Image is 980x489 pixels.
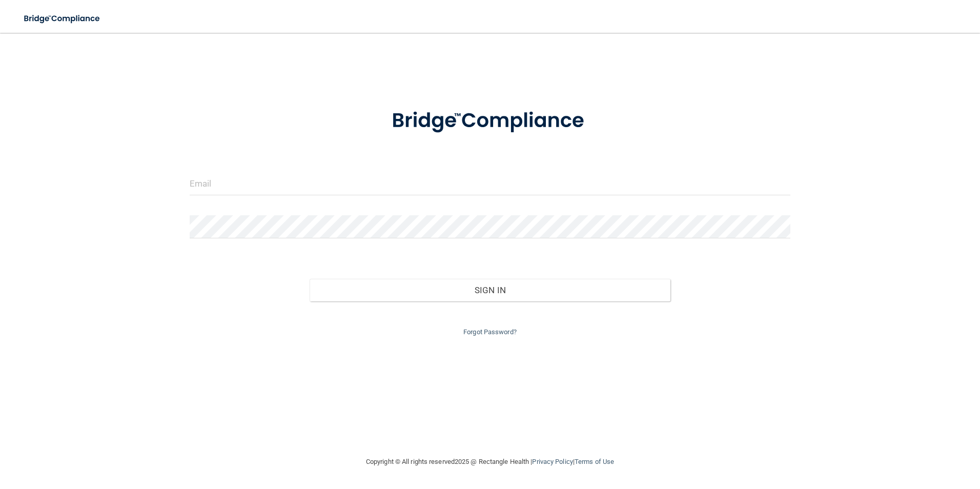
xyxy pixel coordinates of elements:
[575,458,614,465] a: Terms of Use
[15,8,110,29] img: bridge_compliance_login_screen.278c3ca4.svg
[463,328,517,336] a: Forgot Password?
[303,445,677,478] div: Copyright © All rights reserved 2025 @ Rectangle Health | |
[190,172,791,195] input: Email
[371,94,609,148] img: bridge_compliance_login_screen.278c3ca4.svg
[310,279,670,301] button: Sign In
[532,458,573,465] a: Privacy Policy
